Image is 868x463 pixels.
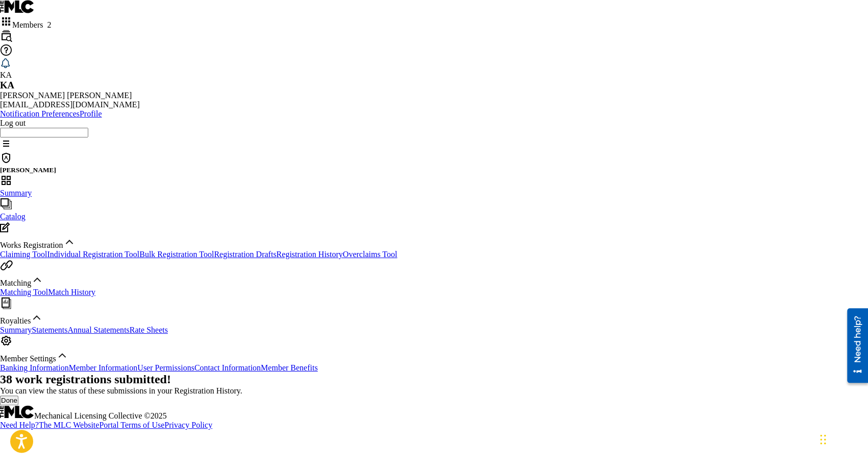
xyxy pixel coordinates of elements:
a: The MLC Website [39,421,99,429]
a: Bulk Registration Tool [139,250,214,259]
a: Privacy Policy [164,421,212,429]
a: Match History [48,288,95,296]
a: Registration Drafts [214,250,276,259]
span: Members [12,20,51,29]
iframe: Resource Center [839,304,868,386]
a: Portal Terms of Use [99,421,164,429]
img: expand [56,349,68,361]
a: Statements [32,326,67,334]
div: Arrastrar [820,424,826,455]
img: expand [31,311,43,323]
a: User Permissions [137,363,194,372]
a: Annual Statements [67,326,129,334]
img: expand [63,236,76,248]
a: Contact Information [194,363,261,372]
span: 2 [47,20,51,29]
a: Overclaims Tool [343,250,398,259]
a: Individual Registration Tool [47,250,139,259]
span: Mechanical Licensing Collective © 2025 [34,411,167,420]
a: Profile [80,109,102,118]
iframe: Chat Widget [817,414,868,463]
a: Member Information [69,363,138,372]
a: Registration History [277,250,343,259]
div: Widget de chat [817,414,868,463]
a: Member Benefits [261,363,318,372]
a: Rate Sheets [130,326,168,334]
img: expand [31,273,43,286]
